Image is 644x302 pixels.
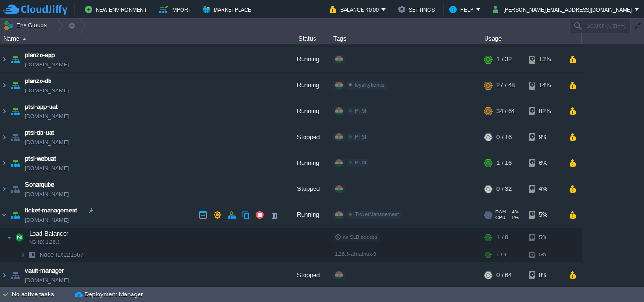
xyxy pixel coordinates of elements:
img: AMDAwAAAACH5BAEAAAAALAAAAAABAAEAAAICRAEAOw== [0,202,8,228]
a: planzo-app [25,50,55,60]
a: ptsi-db-uat [25,128,54,138]
img: AMDAwAAAACH5BAEAAAAALAAAAAABAAEAAAICRAEAOw== [8,124,22,150]
div: 1 / 32 [496,47,512,72]
img: AMDAwAAAACH5BAEAAAAALAAAAAABAAEAAAICRAEAOw== [25,247,39,262]
img: AMDAwAAAACH5BAEAAAAALAAAAAABAAEAAAICRAEAOw== [0,150,8,176]
img: AMDAwAAAACH5BAEAAAAALAAAAAABAAEAAAICRAEAOw== [7,228,12,247]
span: CPU [495,215,505,220]
div: 13% [529,47,560,72]
img: CloudJiffy [3,4,67,16]
span: TicketManagement [355,212,399,217]
a: [DOMAIN_NAME] [25,163,69,173]
div: Stopped [283,124,330,150]
div: Running [283,202,330,228]
a: ptsi-webuat [25,154,56,163]
span: [DOMAIN_NAME] [25,86,69,95]
div: 1 / 16 [496,150,512,176]
button: New Environment [85,4,150,15]
span: 4% [510,209,519,215]
img: AMDAwAAAACH5BAEAAAAALAAAAAABAAEAAAICRAEAOw== [20,247,25,262]
div: 34 / 64 [496,98,515,124]
img: AMDAwAAAACH5BAEAAAAALAAAAAABAAEAAAICRAEAOw== [0,262,8,288]
button: Marketplace [203,4,254,15]
img: AMDAwAAAACH5BAEAAAAALAAAAAABAAEAAAICRAEAOw== [0,176,8,202]
img: AMDAwAAAACH5BAEAAAAALAAAAAABAAEAAAICRAEAOw== [22,38,26,40]
a: planzo-db [25,76,51,86]
div: 9% [529,124,560,150]
div: Running [283,98,330,124]
a: vault-manager [25,266,64,276]
img: AMDAwAAAACH5BAEAAAAALAAAAAABAAEAAAICRAEAOw== [0,47,8,72]
span: loyalitybonus [355,82,385,88]
button: [PERSON_NAME][EMAIL_ADDRESS][DOMAIN_NAME] [493,4,635,15]
div: Status [284,33,330,44]
div: 5% [529,247,560,262]
div: No active tasks [12,287,71,302]
span: PTSI [355,160,366,165]
span: Load Balancer [28,229,70,237]
span: [DOMAIN_NAME] [25,112,69,121]
span: no SLB access [335,234,378,240]
button: Import [159,4,194,15]
img: AMDAwAAAACH5BAEAAAAALAAAAAABAAEAAAICRAEAOw== [8,47,22,72]
div: Usage [482,33,581,44]
span: RAM [495,209,506,215]
span: 1% [509,215,519,220]
div: Running [283,73,330,98]
img: AMDAwAAAACH5BAEAAAAALAAAAAABAAEAAAICRAEAOw== [8,98,22,124]
button: Deployment Manager [75,290,143,299]
span: [DOMAIN_NAME] [25,276,69,285]
span: NGINX 1.26.3 [29,239,60,245]
span: PTSI [355,108,366,114]
div: 4% [529,176,560,202]
button: Balance ₹0.00 [330,4,381,15]
div: 14% [529,73,560,98]
div: Stopped [283,262,330,288]
div: 1 / 8 [496,228,508,247]
a: ptsi-app-uat [25,102,58,112]
div: 0 / 64 [496,262,512,288]
img: AMDAwAAAACH5BAEAAAAALAAAAAABAAEAAAICRAEAOw== [8,202,22,228]
div: Running [283,47,330,72]
button: Settings [398,4,438,15]
img: AMDAwAAAACH5BAEAAAAALAAAAAABAAEAAAICRAEAOw== [8,176,22,202]
div: 0 / 16 [496,124,512,150]
a: Node ID:221667 [39,251,85,259]
span: 1.26.3-almalinux-9 [335,251,376,257]
button: Help [449,4,476,15]
a: [DOMAIN_NAME] [25,215,69,225]
div: 5% [529,202,560,228]
a: Sonarqube [25,180,54,189]
div: 5% [529,228,560,247]
div: 6% [529,150,560,176]
button: Env Groups [3,19,50,32]
img: AMDAwAAAACH5BAEAAAAALAAAAAABAAEAAAICRAEAOw== [0,98,8,124]
a: [DOMAIN_NAME] [25,189,69,199]
div: Name [1,33,283,44]
div: 8% [529,262,560,288]
span: Node ID: [40,251,64,258]
a: ticket-management [25,206,77,215]
div: Stopped [283,176,330,202]
div: Running [283,150,330,176]
img: AMDAwAAAACH5BAEAAAAALAAAAAABAAEAAAICRAEAOw== [0,124,8,150]
div: 82% [529,98,560,124]
img: AMDAwAAAACH5BAEAAAAALAAAAAABAAEAAAICRAEAOw== [8,150,22,176]
img: AMDAwAAAACH5BAEAAAAALAAAAAABAAEAAAICRAEAOw== [8,262,22,288]
div: 1 / 8 [496,247,506,262]
img: AMDAwAAAACH5BAEAAAAALAAAAAABAAEAAAICRAEAOw== [0,73,8,98]
div: Tags [331,33,481,44]
a: Load BalancerNGINX 1.26.3 [28,230,70,237]
span: PTSI [355,134,366,139]
span: [DOMAIN_NAME] [25,138,69,147]
span: 221667 [39,251,85,259]
img: AMDAwAAAACH5BAEAAAAALAAAAAABAAEAAAICRAEAOw== [13,228,26,247]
